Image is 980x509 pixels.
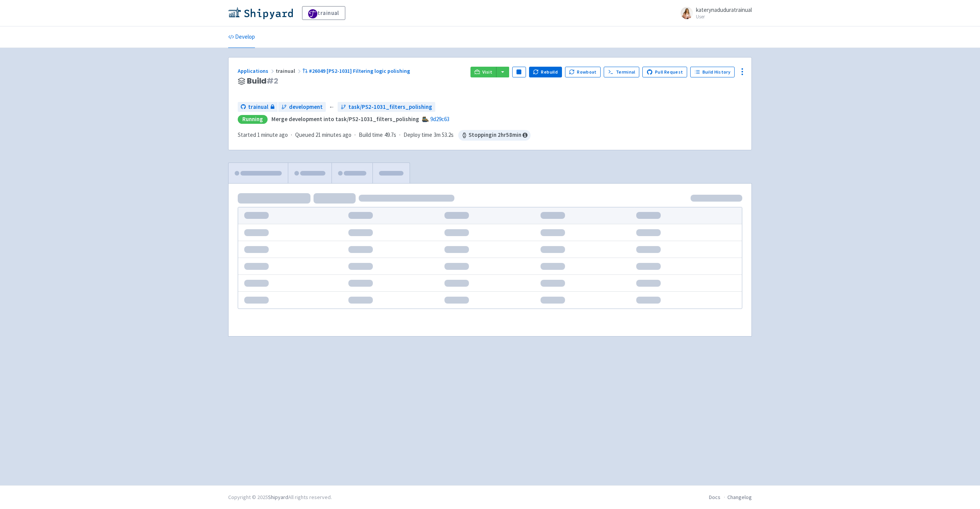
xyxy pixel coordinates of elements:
[238,130,531,141] div: · · ·
[434,131,454,140] span: 3m 53.2s
[727,494,752,501] a: Changelog
[359,131,383,140] span: Build time
[238,115,268,124] div: Running
[302,67,411,74] a: #26049 [PS2-1031] Filtering logic polishing
[228,26,255,48] a: Develop
[604,67,639,77] a: Terminal
[403,131,432,140] span: Deploy time
[289,103,323,112] span: development
[238,131,288,138] span: Started
[482,69,492,75] span: Visit
[565,67,601,77] button: Rowboat
[248,103,268,112] span: trainual
[690,67,735,77] a: Build History
[348,103,432,112] span: task/PS2-1031_filters_polishing
[384,131,396,140] span: 49.7s
[458,130,531,141] span: Stopping in 2 hr 58 min
[302,6,345,20] a: trainual
[709,494,720,501] a: Docs
[257,131,288,138] time: 1 minute ago
[238,102,278,112] a: trainual
[268,494,288,501] a: Shipyard
[430,115,449,123] a: 9d29c63
[295,131,351,138] span: Queued
[247,77,278,85] span: Build
[271,115,419,123] strong: Merge development into task/PS2-1031_filters_polishing
[642,67,687,77] a: Pull Request
[315,131,351,138] time: 21 minutes ago
[276,67,302,74] span: trainual
[238,67,276,74] a: Applications
[329,103,335,112] span: ←
[338,102,435,112] a: task/PS2-1031_filters_polishing
[676,7,752,19] a: katerynaduduratrainual User
[512,67,526,77] button: Pause
[228,7,293,19] img: Shipyard logo
[529,67,562,77] button: Rebuild
[228,493,332,501] div: Copyright © 2025 All rights reserved.
[470,67,497,77] a: Visit
[266,76,278,86] span: # 2
[278,102,326,112] a: development
[696,6,752,13] span: katerynaduduratrainual
[696,14,752,19] small: User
